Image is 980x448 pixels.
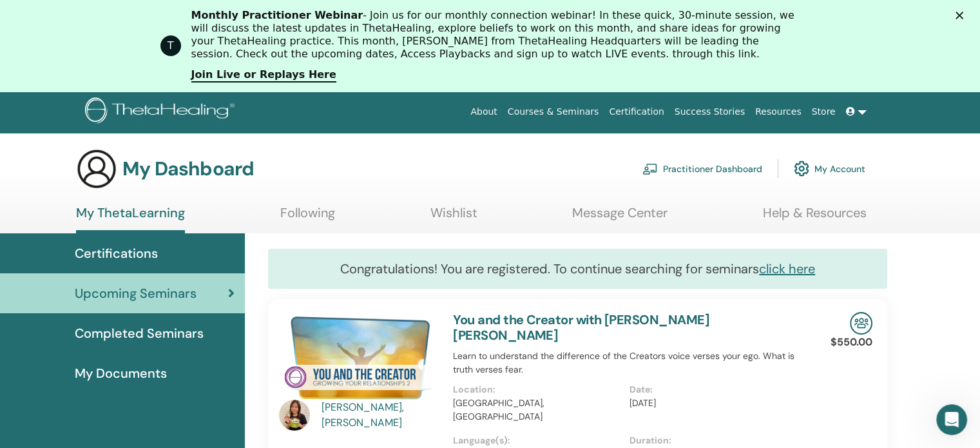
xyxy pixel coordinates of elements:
a: Resources [750,100,807,124]
p: $550.00 [831,335,872,350]
img: default.jpg [279,400,310,431]
div: Profile image for ThetaHealing [160,35,181,56]
a: Wishlist [430,205,477,230]
div: - Join us for our monthly connection webinar! In these quick, 30-minute session, we will discuss ... [191,9,800,61]
p: Location : [453,383,621,396]
p: [DATE] [629,396,798,410]
a: Certification [604,100,669,124]
span: Upcoming Seminars [75,284,197,303]
a: My Account [794,154,865,182]
a: Practitioner Dashboard [642,154,762,182]
b: Monthly Practitioner Webinar [191,9,363,21]
h3: My Dashboard [122,157,254,180]
a: [PERSON_NAME], [PERSON_NAME] [322,400,441,431]
a: Message Center [572,205,668,230]
span: Completed Seminars [75,324,204,343]
img: In-Person Seminar [850,312,872,335]
a: My ThetaLearning [76,205,185,233]
p: Language(s) : [453,434,621,447]
div: Close [956,12,968,19]
div: Congratulations! You are registered. To continue searching for seminars [268,249,887,289]
a: Success Stories [669,100,750,124]
a: Help & Resources [763,205,867,230]
a: Following [280,205,335,230]
p: Learn to understand the difference of the Creators voice verses your ego. What is truth verses fear. [453,349,805,376]
img: chalkboard-teacher.svg [642,163,658,175]
p: Date : [629,383,798,396]
span: Certifications [75,244,158,263]
iframe: Intercom live chat [936,404,967,435]
img: logo.png [85,97,239,126]
a: You and the Creator with [PERSON_NAME] [PERSON_NAME] [453,311,709,344]
a: Store [807,100,841,124]
img: cog.svg [794,157,809,179]
a: click here [759,260,815,277]
a: Join Live or Replays Here [191,68,336,83]
p: [GEOGRAPHIC_DATA], [GEOGRAPHIC_DATA] [453,396,621,424]
img: You and the Creator [279,312,437,404]
img: generic-user-icon.jpg [76,148,117,190]
a: Courses & Seminars [503,100,604,124]
span: My Documents [75,364,167,383]
p: Duration : [629,434,798,447]
a: About [465,100,502,124]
